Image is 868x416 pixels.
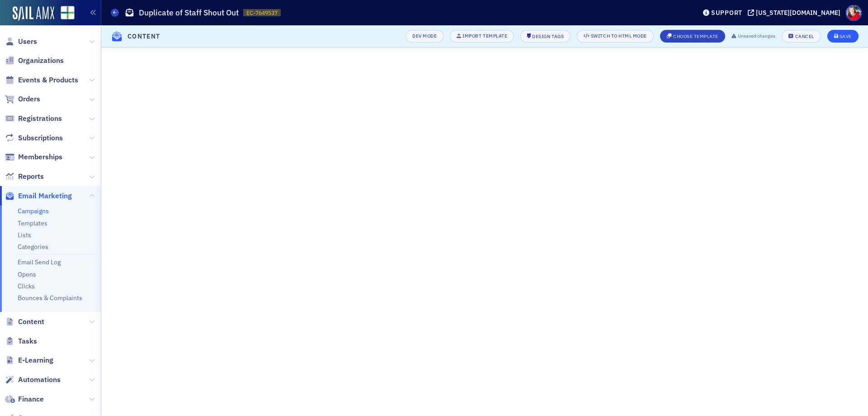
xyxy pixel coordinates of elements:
img: SailAMX [13,6,54,21]
button: Switch to HTML Mode [577,30,654,43]
a: View Homepage [54,6,75,21]
h1: Duplicate of Staff Shout Out [139,7,239,18]
span: Subscriptions [18,133,63,143]
a: Lists [18,231,31,239]
a: Organizations [5,56,64,66]
a: Templates [18,219,47,227]
a: Email Marketing [5,191,72,201]
button: Import Template [450,30,514,43]
span: Unsaved changes [738,33,775,40]
span: Automations [18,375,61,385]
span: Orders [18,94,40,104]
button: Dev Mode [406,30,443,43]
div: Support [711,9,742,17]
span: Organizations [18,56,64,66]
a: Content [5,317,44,327]
span: E-Learning [18,355,53,365]
a: Automations [5,375,61,385]
a: Categories [18,243,48,251]
a: Subscriptions [5,133,63,143]
button: Design Tags [520,30,571,43]
a: Registrations [5,114,62,124]
span: Memberships [18,152,62,162]
div: Switch to HTML Mode [591,33,647,38]
h4: Content [127,32,160,41]
div: Cancel [795,34,814,39]
a: E-Learning [5,355,53,365]
span: EC-7649537 [246,9,278,17]
span: Users [18,37,37,47]
span: Tasks [18,336,37,346]
a: Tasks [5,336,37,346]
button: Save [827,30,859,43]
a: Finance [5,394,44,404]
a: Reports [5,172,44,182]
a: Bounces & Complaints [18,294,82,302]
img: SailAMX [61,6,75,20]
div: Save [840,34,852,39]
span: Finance [18,394,44,404]
span: Reports [18,172,44,182]
div: Import Template [462,33,507,38]
a: Memberships [5,152,62,162]
a: Events & Products [5,75,78,85]
span: Profile [846,5,862,21]
span: Events & Products [18,75,78,85]
a: Clicks [18,282,35,290]
button: [US_STATE][DOMAIN_NAME] [748,10,844,16]
a: Opens [18,270,36,278]
a: Users [5,37,37,47]
button: Choose Template [660,30,725,43]
span: Content [18,317,44,327]
div: [US_STATE][DOMAIN_NAME] [756,9,840,17]
span: Email Marketing [18,191,72,201]
a: Campaigns [18,207,49,215]
a: Orders [5,94,40,104]
div: Choose Template [673,34,718,39]
button: Cancel [782,30,821,43]
span: Registrations [18,114,62,124]
a: Email Send Log [18,258,61,266]
div: Design Tags [532,34,564,39]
